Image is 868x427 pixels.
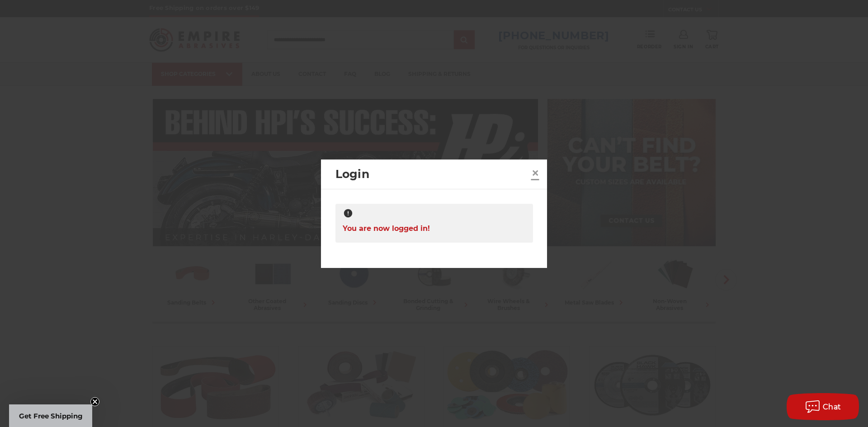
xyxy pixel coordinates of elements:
[528,166,542,180] a: Close
[19,412,83,420] span: Get Free Shipping
[531,164,539,182] span: ×
[9,404,92,427] div: Get Free ShippingClose teaser
[787,393,859,420] button: Chat
[823,403,841,411] span: Chat
[335,166,528,183] h2: Login
[90,397,99,406] button: Close teaser
[343,220,430,237] span: You are now logged in!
